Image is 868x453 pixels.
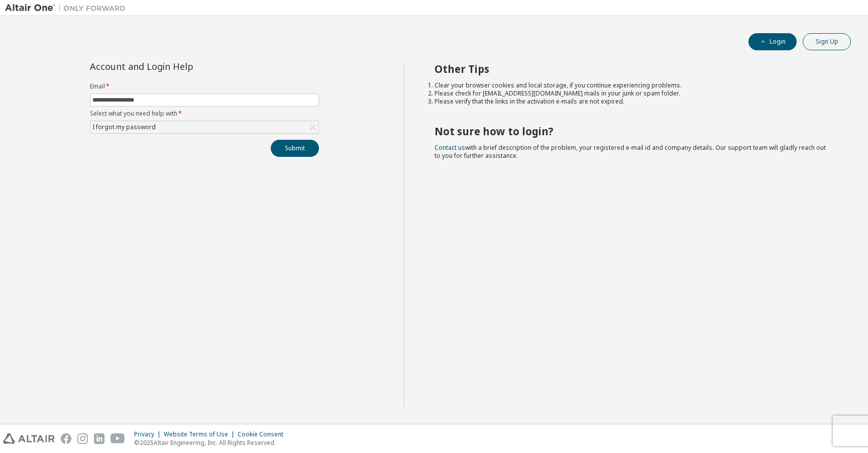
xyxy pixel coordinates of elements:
[435,125,833,138] h2: Not sure how to login?
[134,430,164,438] div: Privacy
[91,122,157,133] div: I forgot my password
[164,430,238,438] div: Website Terms of Use
[435,143,465,152] a: Contact us
[77,433,88,444] img: instagram.svg
[803,33,851,50] button: Sign Up
[90,110,319,118] label: Select what you need help with
[90,62,273,70] div: Account and Login Help
[435,89,833,98] li: Please check for [EMAIL_ADDRESS][DOMAIN_NAME] mails in your junk or spam folder.
[748,33,797,50] button: Login
[435,98,833,106] li: Please verify that the links in the activation e-mails are not expired.
[435,143,826,160] span: with a brief description of the problem, your registered e-mail id and company details. Our suppo...
[238,430,289,438] div: Cookie Consent
[90,82,319,90] label: Email
[111,433,125,444] img: youtube.svg
[90,121,318,133] div: I forgot my password
[134,438,289,447] p: © 2025 Altair Engineering, Inc. All Rights Reserved.
[94,433,104,444] img: linkedin.svg
[5,3,131,13] img: Altair One
[61,433,71,444] img: facebook.svg
[3,433,55,444] img: altair_logo.svg
[271,140,319,157] button: Submit
[435,62,833,75] h2: Other Tips
[435,81,833,89] li: Clear your browser cookies and local storage, if you continue experiencing problems.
